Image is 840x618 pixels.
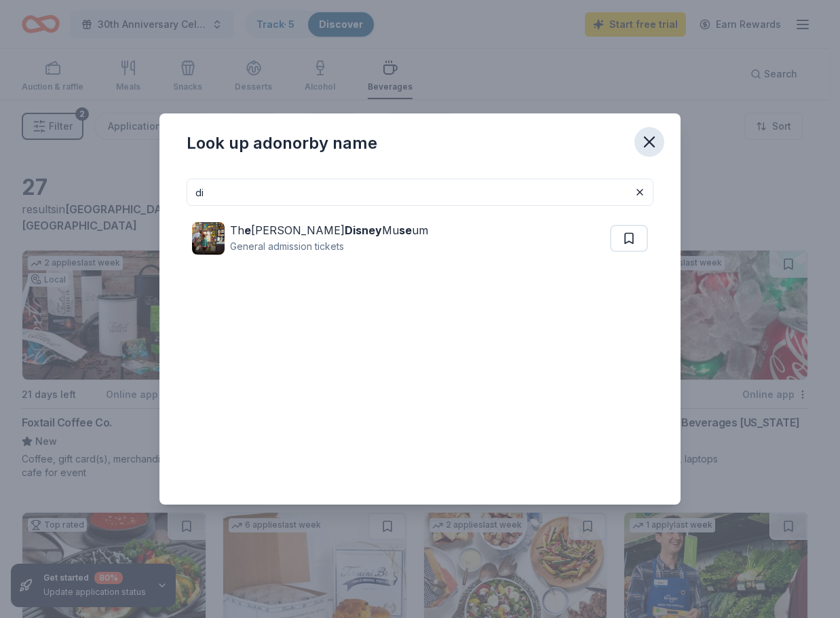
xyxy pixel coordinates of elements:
[399,223,412,237] strong: se
[230,238,428,255] div: General admission tickets
[345,223,382,237] strong: Disney
[230,222,428,238] div: Th [PERSON_NAME] Mu um
[187,132,377,154] div: Look up a donor by name
[187,179,653,206] input: Search
[192,222,225,255] img: Image for The Walt Disney Museum
[244,223,251,237] strong: e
